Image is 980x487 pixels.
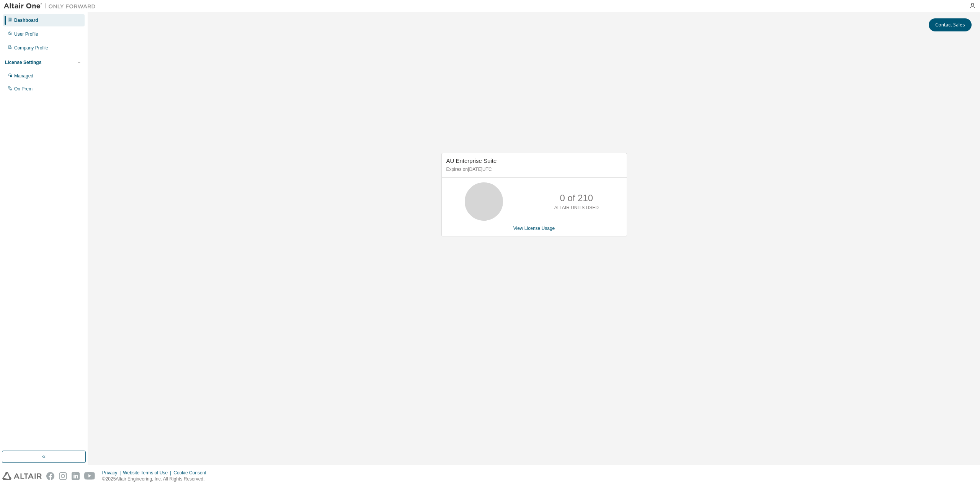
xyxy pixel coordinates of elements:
[173,470,211,476] div: Cookie Consent
[446,157,497,164] span: AU Enterprise Suite
[560,192,593,205] p: 0 of 210
[554,205,599,211] p: ALTAIR UNITS USED
[84,472,95,480] img: youtube.svg
[72,472,80,480] img: linkedin.svg
[929,18,972,31] button: Contact Sales
[513,226,555,231] a: View License Usage
[14,17,38,23] div: Dashboard
[14,73,33,79] div: Managed
[14,31,38,37] div: User Profile
[446,166,620,173] p: Expires on [DATE] UTC
[5,59,41,66] div: License Settings
[59,472,67,480] img: instagram.svg
[2,472,42,480] img: altair_logo.svg
[46,472,54,480] img: facebook.svg
[14,86,33,92] div: On Prem
[14,45,48,51] div: Company Profile
[102,476,211,482] p: © 2025 Altair Engineering, Inc. All Rights Reserved.
[123,470,173,476] div: Website Terms of Use
[102,470,123,476] div: Privacy
[4,2,100,10] img: Altair One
